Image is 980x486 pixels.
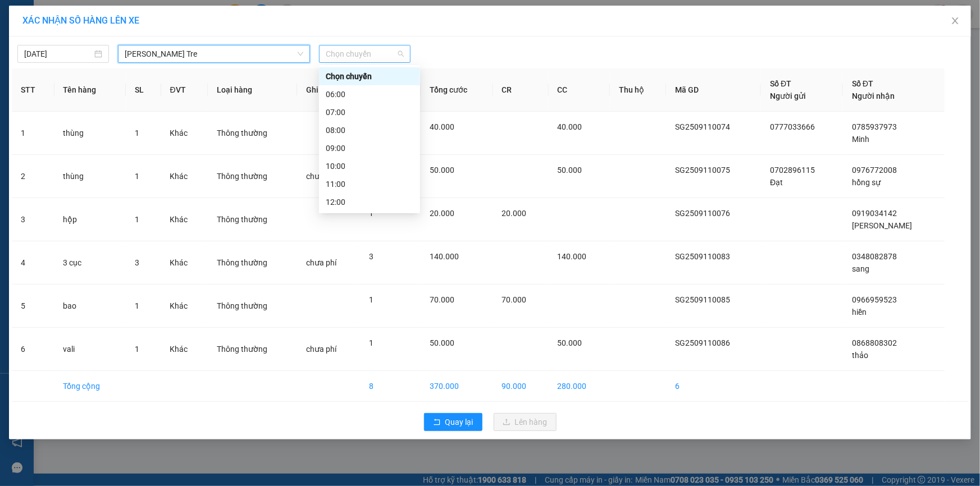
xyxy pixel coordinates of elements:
[430,295,454,304] span: 70.000
[852,91,895,100] span: Người nhận
[54,155,126,198] td: thùng
[558,338,582,347] span: 50.000
[770,122,815,131] span: 0777033666
[12,112,54,155] td: 1
[135,258,139,267] span: 3
[22,15,139,26] span: XÁC NHẬN SỐ HÀNG LÊN XE
[770,91,806,100] span: Người gửi
[131,11,158,22] span: Nhận:
[126,68,161,112] th: SL
[666,68,761,112] th: Mã GD
[430,252,459,261] span: 140.000
[54,68,126,112] th: Tên hàng
[369,338,373,347] span: 1
[12,155,54,198] td: 2
[493,371,549,402] td: 90.000
[54,328,126,371] td: vali
[852,338,897,347] span: 0868808302
[208,68,297,112] th: Loại hàng
[675,122,730,131] span: SG2509110074
[852,135,869,144] span: Minh
[852,308,867,317] span: hiền
[675,295,730,304] span: SG2509110085
[558,122,582,131] span: 40.000
[558,252,587,261] span: 140.000
[135,172,139,181] span: 1
[12,198,54,241] td: 3
[208,328,297,371] td: Thông thường
[135,215,139,224] span: 1
[297,68,360,112] th: Ghi chú
[161,112,208,155] td: Khác
[12,241,54,285] td: 4
[940,6,971,37] button: Close
[319,67,420,85] div: Chọn chuyến
[208,155,297,198] td: Thông thường
[107,80,122,96] span: SL
[24,48,92,60] input: 12/09/2025
[675,338,730,347] span: SG2509110086
[135,129,139,137] span: 1
[852,122,897,131] span: 0785937973
[369,209,373,218] span: 1
[549,68,610,112] th: CC
[131,23,256,36] div: [DEMOGRAPHIC_DATA]
[430,122,454,131] span: 40.000
[54,198,126,241] td: hộp
[502,209,527,218] span: 20.000
[852,264,869,273] span: sang
[558,166,582,175] span: 50.000
[208,112,297,155] td: Thông thường
[430,209,454,218] span: 20.000
[360,371,421,402] td: 8
[131,10,256,23] div: Ba Vát
[135,301,139,310] span: 1
[12,328,54,371] td: 6
[326,70,413,82] div: Chọn chuyến
[502,295,527,304] span: 70.000
[306,258,336,267] span: chưa phí
[208,241,297,285] td: Thông thường
[951,16,960,25] span: close
[770,178,783,187] span: Đạt
[125,45,303,62] span: Hồ Chí Minh - Bến Tre
[161,241,208,285] td: Khác
[54,241,126,285] td: 3 cục
[12,285,54,328] td: 5
[770,166,815,175] span: 0702896115
[131,36,256,52] div: 0336155945
[369,295,373,304] span: 1
[130,62,145,74] span: CC :
[130,59,257,75] div: 320.000
[297,51,304,57] span: down
[161,285,208,328] td: Khác
[161,155,208,198] td: Khác
[326,160,413,172] div: 10:00
[430,166,454,175] span: 50.000
[852,295,897,304] span: 0966959523
[852,178,881,187] span: hồng sự
[12,68,54,112] th: STT
[135,345,139,354] span: 1
[54,112,126,155] td: thùng
[666,371,761,402] td: 6
[208,198,297,241] td: Thông thường
[54,285,126,328] td: bao
[852,166,897,175] span: 0976772008
[10,10,27,21] span: Gửi:
[852,209,897,218] span: 0919034142
[306,345,336,354] span: chưa phí
[421,371,493,402] td: 370.000
[10,10,124,35] div: [GEOGRAPHIC_DATA]
[326,88,413,100] div: 06:00
[493,68,549,112] th: CR
[161,328,208,371] td: Khác
[326,196,413,208] div: 12:00
[306,172,336,181] span: chưa phi
[852,351,868,360] span: thảo
[424,413,482,431] button: rollbackQuay lại
[10,81,256,95] div: Tên hàng: thùng ( : 6 )
[326,124,413,136] div: 08:00
[445,416,473,428] span: Quay lại
[161,68,208,112] th: ĐVT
